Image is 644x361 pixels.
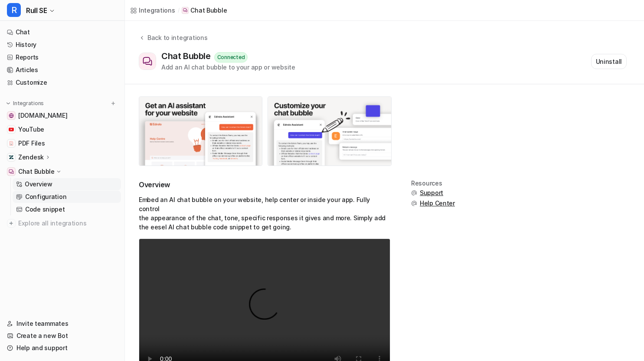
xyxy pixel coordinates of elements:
[411,190,417,196] img: support.svg
[591,54,627,69] button: Uninstall
[420,189,443,197] span: Support
[3,51,121,63] a: Reports
[9,155,14,160] img: Zendesk
[13,100,44,107] p: Integrations
[3,137,121,149] a: PDF FilesPDF Files
[13,203,121,215] a: Code snippet
[130,6,175,15] a: Integrations
[3,330,121,342] a: Create a new Bot
[3,318,121,330] a: Invite teammates
[411,199,455,208] button: Help Center
[139,6,175,15] div: Integrations
[145,33,207,42] div: Back to integrations
[178,7,180,14] span: /
[110,100,116,106] img: menu_add.svg
[182,6,227,15] a: Chat Bubble
[9,169,14,174] img: Chat Bubble
[214,52,248,63] div: Connected
[420,199,455,208] span: Help Center
[3,39,121,51] a: History
[25,192,66,201] p: Configuration
[18,139,45,148] span: PDF Files
[139,195,390,232] p: Embed an AI chat bubble on your website, help center or inside your app. Fully control the appear...
[3,342,121,354] a: Help and support
[9,127,14,132] img: YouTube
[3,109,121,122] a: www.rull.se[DOMAIN_NAME]
[3,26,121,38] a: Chat
[5,100,11,106] img: expand menu
[18,125,44,134] span: YouTube
[190,6,227,15] p: Chat Bubble
[26,4,47,17] span: Rull SE
[18,153,44,162] p: Zendesk
[161,63,295,72] div: Add an AI chat bubble to your app or website
[3,64,121,76] a: Articles
[411,180,455,187] div: Resources
[161,51,214,61] div: Chat Bubble
[3,217,121,229] a: Explore all integrations
[25,180,52,189] p: Overview
[3,99,46,108] button: Integrations
[25,205,65,214] p: Code snippet
[3,76,121,89] a: Customize
[139,33,207,51] button: Back to integrations
[411,200,417,206] img: support.svg
[18,167,55,176] p: Chat Bubble
[18,216,118,230] span: Explore all integrations
[9,113,14,118] img: www.rull.se
[13,178,121,190] a: Overview
[9,141,14,146] img: PDF Files
[7,3,21,17] span: R
[13,191,121,203] a: Configuration
[7,219,16,228] img: explore all integrations
[411,189,455,197] button: Support
[18,111,67,120] span: [DOMAIN_NAME]
[3,123,121,136] a: YouTubeYouTube
[139,180,390,190] h2: Overview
